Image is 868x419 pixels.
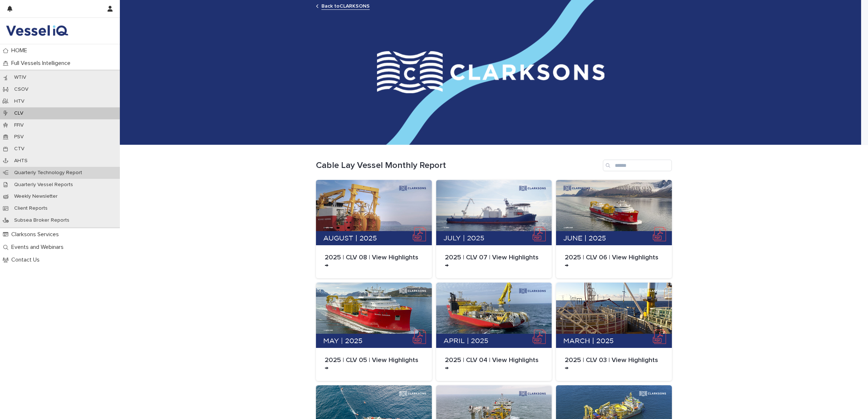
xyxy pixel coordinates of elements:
p: Events and Webinars [8,244,69,251]
a: 2025 | CLV 05 | View Highlights → [316,283,432,381]
p: Weekly Newsletter [8,193,64,200]
p: CLV [8,110,29,116]
p: FFIV [8,122,29,128]
p: 2025 | CLV 07 | View Highlights → [445,254,543,270]
input: Search [603,160,672,171]
p: Quarterly Vessel Reports [8,182,79,188]
p: Client Reports [8,205,53,211]
p: CSOV [8,86,34,93]
a: 2025 | CLV 08 | View Highlights → [316,180,432,278]
h1: Cable Lay Vessel Monthly Report [316,160,600,171]
p: Subsea Broker Reports [8,217,75,223]
a: 2025 | CLV 06 | View Highlights → [556,180,672,278]
p: Quarterly Technology Report [8,170,88,176]
p: HTV [8,98,30,104]
a: 2025 | CLV 07 | View Highlights → [436,180,552,278]
a: 2025 | CLV 04 | View Highlights → [436,283,552,381]
img: DY2harLS7Ky7oFY6OHCp [6,24,68,38]
p: Clarksons Services [8,231,65,238]
p: 2025 | CLV 03 | View Highlights → [565,357,663,372]
p: CTV [8,146,30,152]
p: 2025 | CLV 08 | View Highlights → [325,254,423,270]
p: Contact Us [8,256,45,263]
p: Full Vessels Intelligence [8,60,76,67]
p: 2025 | CLV 05 | View Highlights → [325,357,423,372]
p: HOME [8,47,33,54]
p: 2025 | CLV 04 | View Highlights → [445,357,543,372]
p: AHTS [8,158,33,164]
p: 2025 | CLV 06 | View Highlights → [565,254,663,270]
a: 2025 | CLV 03 | View Highlights → [556,283,672,381]
p: PSV [8,134,29,140]
p: WTIV [8,74,32,81]
a: Back toCLARKSONS [321,1,370,10]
